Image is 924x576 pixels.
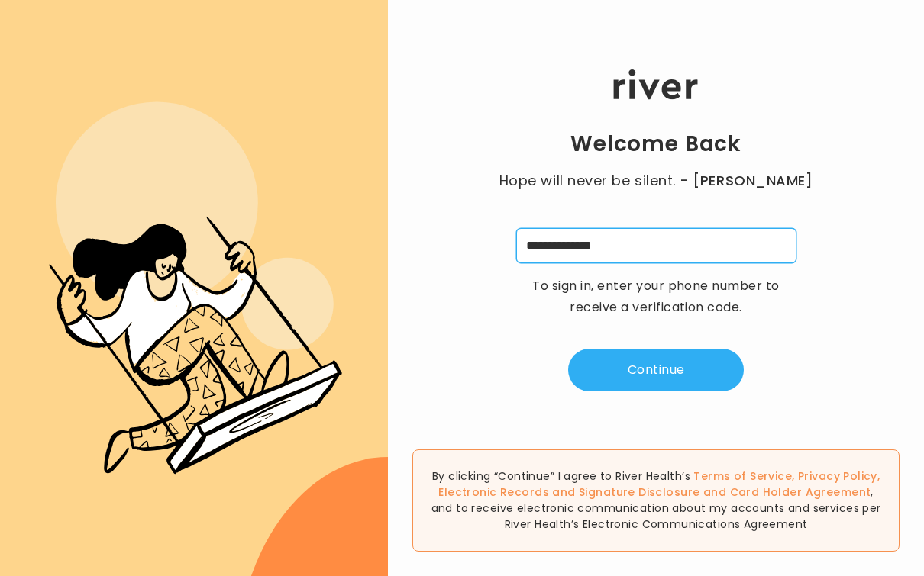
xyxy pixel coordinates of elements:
a: Privacy Policy [798,468,877,484]
p: To sign in, enter your phone number to receive a verification code. [522,275,790,318]
p: Hope will never be silent. [484,170,828,191]
span: , and to receive electronic communication about my accounts and services per River Health’s Elect... [431,484,881,532]
a: Terms of Service [693,468,792,484]
a: Card Holder Agreement [730,484,871,500]
h1: Welcome Back [570,130,741,158]
a: Electronic Records and Signature Disclosure [438,484,699,500]
span: , , and [438,468,880,500]
div: By clicking “Continue” I agree to River Health’s [412,449,900,552]
span: - [PERSON_NAME] [680,170,813,191]
button: Continue [568,349,744,391]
